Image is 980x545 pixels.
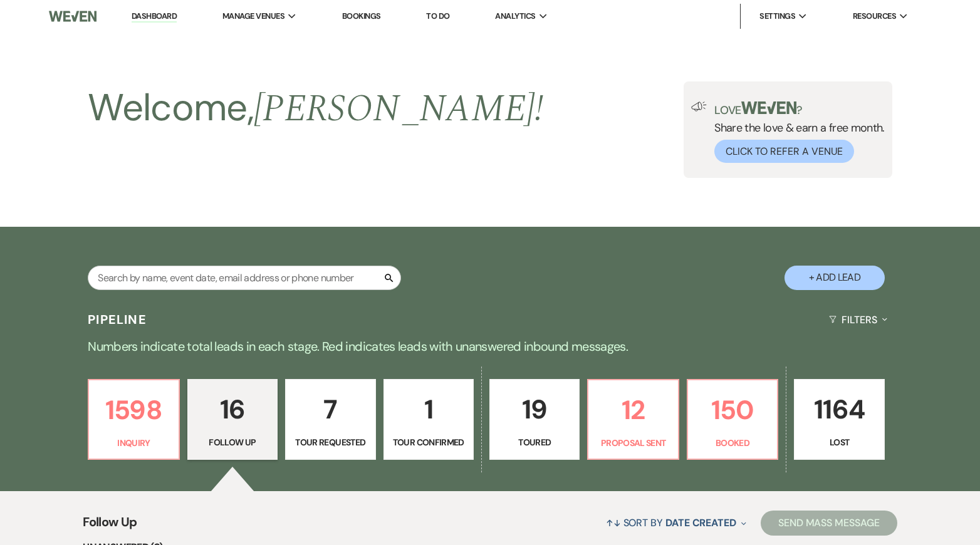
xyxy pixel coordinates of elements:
[383,379,474,460] a: 1Tour Confirmed
[759,10,795,23] span: Settings
[495,10,535,23] span: Analytics
[596,436,670,450] p: Proposal Sent
[489,379,580,460] a: 19Toured
[392,388,466,430] p: 1
[741,101,797,114] img: weven-logo-green.svg
[665,516,736,529] span: Date Created
[606,516,621,529] span: ↑↓
[696,436,769,450] p: Booked
[39,336,941,356] p: Numbers indicate total leads in each stage. Red indicates leads with unanswered inbound messages.
[714,101,885,116] p: Love ?
[88,379,179,460] a: 1598Inquiry
[96,389,170,431] p: 1598
[714,140,854,163] button: Click to Refer a Venue
[691,101,707,112] img: loud-speaker-illustration.svg
[853,10,896,23] span: Resources
[426,11,449,21] a: To Do
[132,11,177,23] a: Dashboard
[195,388,269,430] p: 16
[88,311,147,328] h3: Pipeline
[596,389,670,431] p: 12
[587,379,679,460] a: 12Proposal Sent
[794,379,884,460] a: 1164Lost
[696,389,769,431] p: 150
[222,10,284,23] span: Manage Venues
[293,435,367,449] p: Tour Requested
[392,435,466,449] p: Tour Confirmed
[88,81,543,135] h2: Welcome,
[96,436,170,450] p: Inquiry
[498,435,571,449] p: Toured
[342,11,381,21] a: Bookings
[195,435,269,449] p: Follow Up
[254,80,543,138] span: [PERSON_NAME] !
[687,379,778,460] a: 150Booked
[498,388,571,430] p: 19
[187,379,278,460] a: 16Follow Up
[83,512,137,539] span: Follow Up
[824,303,892,336] button: Filters
[802,435,876,449] p: Lost
[802,388,876,430] p: 1164
[88,266,401,290] input: Search by name, event date, email address or phone number
[601,506,751,539] button: Sort By Date Created
[707,101,885,163] div: Share the love & earn a free month.
[293,388,367,430] p: 7
[49,3,96,29] img: Weven Logo
[285,379,375,460] a: 7Tour Requested
[785,266,885,290] button: + Add Lead
[761,511,897,536] button: Send Mass Message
